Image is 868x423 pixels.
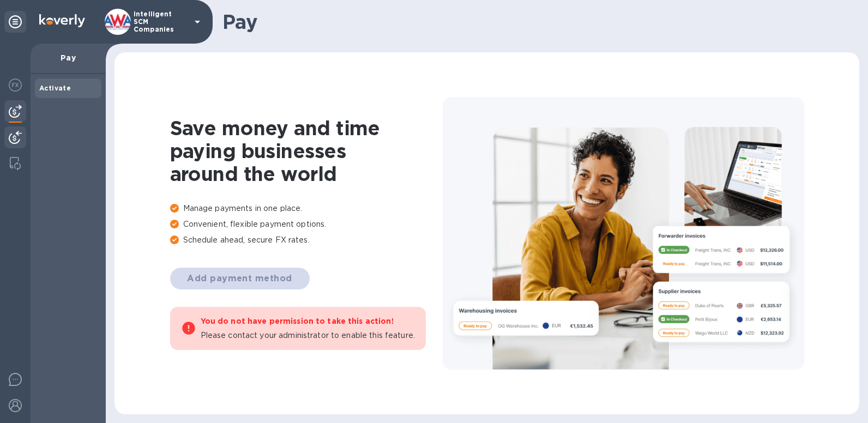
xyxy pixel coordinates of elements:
img: Logo [39,14,85,27]
p: Schedule ahead, secure FX rates. [170,234,443,246]
img: Foreign exchange [9,78,22,92]
p: Intelligent SCM Companies [134,10,188,33]
p: Manage payments in one place. [170,203,443,214]
b: Activate [39,84,71,92]
p: Please contact your administrator to enable this feature. [201,330,415,341]
b: You do not have permission to take this action! [201,317,394,325]
div: Unpin categories [4,11,26,33]
p: Convenient, flexible payment options. [170,219,443,230]
h1: Save money and time paying businesses around the world [170,117,443,185]
p: Pay [39,52,97,63]
h1: Pay [222,10,851,33]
